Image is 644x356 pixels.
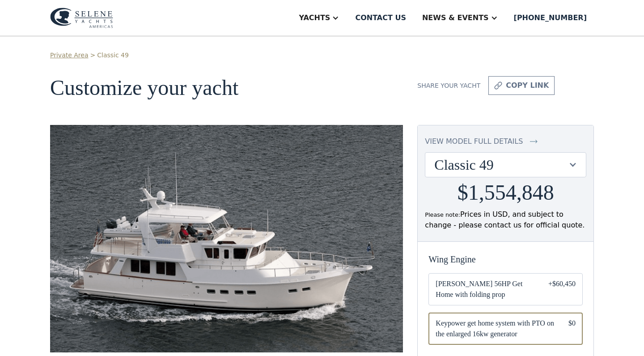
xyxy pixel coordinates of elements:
a: copy link [488,76,555,95]
h2: $1,554,848 [458,181,554,205]
a: view model full details [425,136,586,147]
div: Yachts [299,13,330,23]
h1: Customize your yacht [50,76,403,100]
div: Prices in USD, and subject to change - please contact us for official quote. [425,209,586,231]
img: icon [530,136,538,147]
div: [PHONE_NUMBER] [514,13,587,23]
img: icon [494,80,502,91]
span: [PERSON_NAME] 56HP Get Home with folding prop [436,279,534,300]
div: Classic 49 [425,153,586,177]
div: $0 [568,318,576,339]
div: copy link [506,80,549,91]
div: Contact us [355,13,406,23]
div: +$60,450 [548,279,576,300]
div: News & EVENTS [422,13,489,23]
div: > [90,51,95,60]
div: Classic 49 [434,156,568,173]
a: Private Area [50,51,88,60]
span: Keypower get home system with PTO on the enlarged 16kw generator [436,318,554,339]
div: Wing Engine [428,253,583,266]
div: Share your yacht [417,81,480,90]
span: Please note: [425,211,460,218]
div: view model full details [425,136,523,147]
a: Classic 49 [97,51,129,60]
img: logo [50,8,113,28]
